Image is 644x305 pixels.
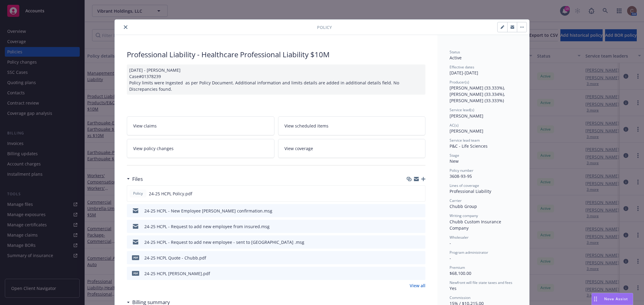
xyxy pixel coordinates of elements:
[450,240,451,246] span: -
[144,208,272,214] div: 24-25 HCPL - New Employee [PERSON_NAME] confirmation.msg
[450,107,474,112] span: Service lead(s)
[418,239,423,245] button: preview file
[127,139,274,158] a: View policy changes
[450,219,502,231] span: Chubb Custom Insurance Company
[132,271,139,275] span: pdf
[450,168,473,173] span: Policy number
[132,175,143,183] h3: Files
[284,123,328,129] span: View scheduled items
[144,239,304,245] div: 24-25 HCPL - Request to add new employee - sent to [GEOGRAPHIC_DATA] .msg
[450,255,451,261] span: -
[408,239,413,245] button: download file
[450,55,462,61] span: Active
[450,64,474,70] span: Effective dates
[408,270,413,277] button: download file
[408,208,413,214] button: download file
[418,223,423,230] button: preview file
[144,255,206,261] div: 24-25 HCPL Quote - Chubb.pdf
[133,145,174,152] span: View policy changes
[604,296,628,301] span: Nova Assist
[127,64,425,95] div: [DATE] - [PERSON_NAME] Case#01378239 Policy limits were Ingested as per Policy Document. Addition...
[450,270,471,276] span: $68,100.00
[450,64,517,76] div: [DATE] - [DATE]
[278,139,426,158] a: View coverage
[122,24,129,31] button: close
[450,280,512,285] span: Newfront will file state taxes and fees
[144,223,270,230] div: 24-25 HCPL - Request to add new employee from insured.msg
[144,270,210,277] div: 24-25 HCPL [PERSON_NAME].pdf
[408,223,413,230] button: download file
[418,255,423,261] button: preview file
[127,175,143,183] div: Files
[450,265,465,270] span: Premium
[408,255,413,261] button: download file
[417,190,423,197] button: preview file
[127,116,274,135] a: View claims
[284,145,313,152] span: View coverage
[450,80,469,85] span: Producer(s)
[418,270,423,277] button: preview file
[450,158,459,164] span: New
[450,113,483,119] span: [PERSON_NAME]
[132,191,144,196] span: Policy
[149,190,192,197] span: 24-25 HCPL Policy.pdf
[418,208,423,214] button: preview file
[450,235,469,240] span: Wholesaler
[410,282,425,289] a: View all
[450,213,478,218] span: Writing company
[127,49,425,60] div: Professional Liability - Healthcare Professional Liability $10M
[450,203,477,209] span: Chubb Group
[450,153,459,158] span: Stage
[450,285,457,291] span: Yes
[450,198,462,203] span: Carrier
[133,123,157,129] span: View claims
[591,293,633,305] button: Nova Assist
[278,116,426,135] a: View scheduled items
[317,24,332,30] span: Policy
[450,123,459,128] span: AC(s)
[132,255,139,260] span: pdf
[450,250,488,255] span: Program administrator
[450,188,491,194] span: Professional Liability
[450,85,506,103] span: [PERSON_NAME] (33.333%), [PERSON_NAME] (33.334%), [PERSON_NAME] (33.333%)
[450,295,470,300] span: Commission
[450,183,479,188] span: Lines of coverage
[450,138,480,143] span: Service lead team
[592,293,599,305] div: Drag to move
[450,49,460,55] span: Status
[450,173,472,179] span: 3608-93-95
[450,128,483,134] span: [PERSON_NAME]
[408,190,412,197] button: download file
[450,143,488,149] span: P&C - Life Sciences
